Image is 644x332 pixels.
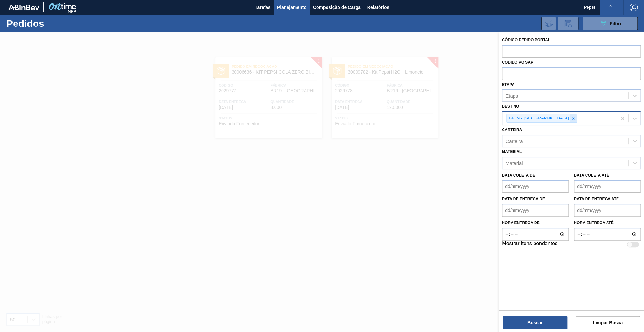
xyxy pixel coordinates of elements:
[507,114,570,122] div: BR19 - [GEOGRAPHIC_DATA]
[574,180,641,193] input: dd/mm/yyyy
[505,160,523,166] div: Material
[574,218,641,228] label: Hora entrega até
[502,150,522,154] label: Material
[505,93,518,99] div: Etapa
[502,180,569,193] input: dd/mm/yyyy
[502,204,569,217] input: dd/mm/yyyy
[6,20,104,27] h1: Pedidos
[502,104,519,109] label: Destino
[600,3,621,12] button: Notificações
[541,17,556,30] div: Importar Negociações dos Pedidos
[277,4,306,11] span: Planejamento
[610,21,621,26] span: Filtro
[313,4,361,11] span: Composição de Carga
[574,197,619,201] label: Data de Entrega até
[502,82,514,87] label: Etapa
[367,4,389,11] span: Relatórios
[8,5,39,10] img: TNhmsLtSVTkK8tSr43FrP2fwEKptu5GPRR3wAAAABJRU5ErkJggg==
[502,173,535,178] label: Data coleta de
[502,218,569,228] label: Hora entrega de
[630,4,638,11] img: Logout
[502,60,533,65] label: Códido PO SAP
[583,17,638,30] button: Filtro
[502,128,522,132] label: Carteira
[505,138,523,144] div: Carteira
[502,197,545,201] label: Data de Entrega de
[574,204,641,217] input: dd/mm/yyyy
[558,17,578,30] div: Solicitação de Revisão de Pedidos
[574,173,609,178] label: Data coleta até
[502,241,557,248] label: Mostrar itens pendentes
[255,4,271,11] span: Tarefas
[502,38,550,42] label: Código Pedido Portal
